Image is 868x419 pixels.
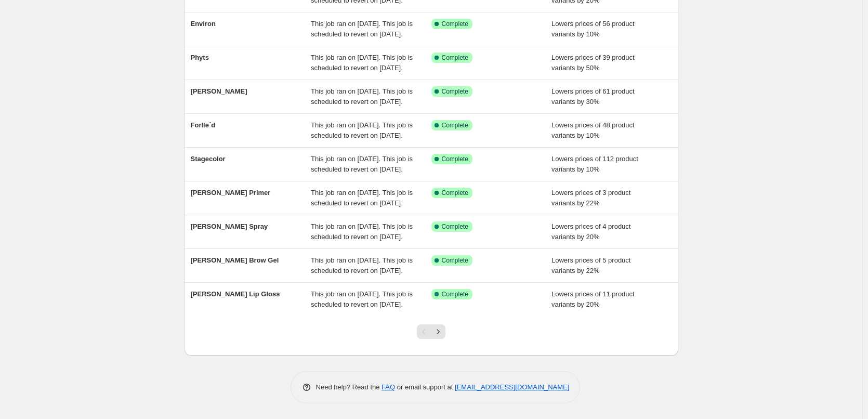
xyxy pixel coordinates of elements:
[551,189,630,207] span: Lowers prices of 3 product variants by 22%
[191,87,247,95] span: [PERSON_NAME]
[551,121,635,139] span: Lowers prices of 48 product variants by 10%
[191,121,216,129] span: Forlle´d
[442,256,468,265] span: Complete
[442,155,468,163] span: Complete
[311,87,413,106] span: This job ran on [DATE]. This job is scheduled to revert on [DATE].
[442,54,468,62] span: Complete
[191,155,226,163] span: Stagecolor
[442,20,468,28] span: Complete
[191,54,209,61] span: Phyts
[311,290,413,308] span: This job ran on [DATE]. This job is scheduled to revert on [DATE].
[551,54,635,72] span: Lowers prices of 39 product variants by 50%
[442,222,468,231] span: Complete
[551,20,635,38] span: Lowers prices of 56 product variants by 10%
[311,121,413,139] span: This job ran on [DATE]. This job is scheduled to revert on [DATE].
[417,324,445,339] nav: Pagination
[455,383,569,391] a: [EMAIL_ADDRESS][DOMAIN_NAME]
[551,256,630,274] span: Lowers prices of 5 product variants by 22%
[442,87,468,96] span: Complete
[311,54,413,72] span: This job ran on [DATE]. This job is scheduled to revert on [DATE].
[191,189,271,197] span: [PERSON_NAME] Primer
[311,20,413,38] span: This job ran on [DATE]. This job is scheduled to revert on [DATE].
[442,189,468,197] span: Complete
[191,290,280,298] span: [PERSON_NAME] Lip Gloss
[551,155,638,173] span: Lowers prices of 112 product variants by 10%
[551,87,635,106] span: Lowers prices of 61 product variants by 30%
[382,383,395,391] a: FAQ
[551,290,635,308] span: Lowers prices of 11 product variants by 20%
[316,383,382,391] span: Need help? Read the
[191,222,268,230] span: [PERSON_NAME] Spray
[311,222,413,241] span: This job ran on [DATE]. This job is scheduled to revert on [DATE].
[311,189,413,207] span: This job ran on [DATE]. This job is scheduled to revert on [DATE].
[442,121,468,129] span: Complete
[191,256,279,264] span: [PERSON_NAME] Brow Gel
[311,155,413,173] span: This job ran on [DATE]. This job is scheduled to revert on [DATE].
[191,20,216,28] span: Environ
[431,324,445,339] button: Next
[551,222,630,241] span: Lowers prices of 4 product variants by 20%
[395,383,455,391] span: or email support at
[442,290,468,298] span: Complete
[311,256,413,274] span: This job ran on [DATE]. This job is scheduled to revert on [DATE].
